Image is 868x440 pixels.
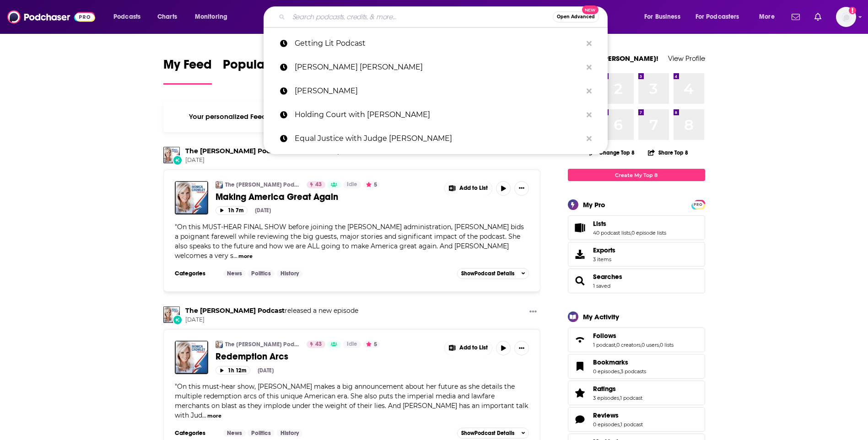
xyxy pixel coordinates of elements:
[207,412,221,420] button: more
[647,144,689,161] button: Share Top 8
[163,306,180,323] img: The Monica Crowley Podcast
[571,221,589,234] a: Lists
[849,7,856,14] svg: Add a profile image
[315,180,322,189] span: 43
[593,421,620,428] a: 0 episodes
[593,246,615,254] span: Exports
[836,7,856,27] span: Logged in as SkyHorsePub35
[175,382,528,419] span: On this must-hear show, [PERSON_NAME] makes a big announcement about her future as she details th...
[593,395,619,401] a: 3 episodes
[631,230,631,236] span: ,
[189,10,239,24] button: open menu
[315,340,322,349] span: 43
[690,10,753,24] button: open menu
[638,10,692,24] button: open menu
[225,341,301,348] a: The [PERSON_NAME] Podcast
[277,429,302,437] a: History
[620,368,646,375] a: 3 podcasts
[163,101,541,132] div: Your personalized Feed is curated based on the Podcasts, Creators, Users, and Lists that you Follow.
[568,407,705,432] span: Reviews
[163,147,180,163] img: The Monica Crowley Podcast
[445,341,492,355] button: Show More Button
[593,220,666,228] a: Lists
[151,10,183,24] a: Charts
[593,332,616,340] span: Follows
[173,315,183,325] div: New Episode
[307,181,325,188] a: 43
[225,181,301,188] a: The [PERSON_NAME] Podcast
[175,270,216,277] h3: Categories
[295,79,582,103] p: Marti Hines
[514,181,529,196] button: Show More Button
[644,11,680,23] span: For Business
[695,11,739,23] span: For Podcasters
[248,270,275,277] a: Politics
[216,206,248,215] button: 1h 7m
[343,341,361,348] a: Idle
[295,55,582,79] p: Dennis Michael Lynch
[347,340,357,349] span: Idle
[836,7,856,27] img: User Profile
[568,268,705,293] span: Searches
[619,395,620,401] span: ,
[264,127,608,150] a: Equal Justice with Judge [PERSON_NAME]
[363,181,380,188] button: 5
[459,185,488,192] span: Add to List
[223,429,246,437] a: News
[223,57,301,78] span: Popular Feed
[264,79,608,103] a: [PERSON_NAME]
[175,223,524,260] span: On this MUST-HEAR FINAL SHOW before joining the [PERSON_NAME] administration, [PERSON_NAME] bids ...
[568,215,705,240] span: Lists
[272,6,616,27] div: Search podcasts, credits, & more...
[216,366,250,375] button: 1h 12m
[113,11,140,23] span: Podcasts
[583,200,605,209] div: My Pro
[185,306,358,315] h3: released a new episode
[593,273,622,281] span: Searches
[202,411,206,419] span: ...
[568,242,705,267] a: Exports
[248,429,275,437] a: Politics
[593,385,642,393] a: Ratings
[173,155,183,165] div: New Episode
[185,156,358,164] span: [DATE]
[593,342,615,348] a: 1 podcast
[593,220,606,228] span: Lists
[620,421,643,428] a: 1 podcast
[553,11,599,22] button: Open AdvancedNew
[568,54,658,63] a: Welcome [PERSON_NAME]!
[363,341,380,348] button: 5
[788,9,803,25] a: Show notifications dropdown
[347,180,357,189] span: Idle
[264,103,608,127] a: Holding Court with [PERSON_NAME]
[163,57,212,78] span: My Feed
[642,342,659,348] a: 0 users
[295,32,582,55] p: Getting Lit Podcast
[593,411,643,419] a: Reviews
[216,181,223,188] a: The Monica Crowley Podcast
[593,256,615,263] span: 3 items
[223,57,301,85] a: Popular Feed
[526,306,540,318] button: Show More Button
[277,270,302,277] a: History
[185,147,358,156] h3: released a new episode
[216,351,438,362] a: Redemption Arcs
[185,306,285,315] a: The Monica Crowley Podcast
[571,360,589,373] a: Bookmarks
[593,385,616,393] span: Ratings
[631,230,666,236] a: 0 episode lists
[811,9,825,25] a: Show notifications dropdown
[445,181,492,196] button: Show More Button
[175,223,524,260] span: "
[620,395,642,401] a: 1 podcast
[107,10,152,24] button: open menu
[233,252,237,260] span: ...
[693,201,704,208] span: PRO
[461,430,514,436] span: Show Podcast Details
[593,283,610,289] a: 1 saved
[615,342,616,348] span: ,
[175,181,208,215] img: Making America Great Again
[216,191,338,203] span: Making America Great Again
